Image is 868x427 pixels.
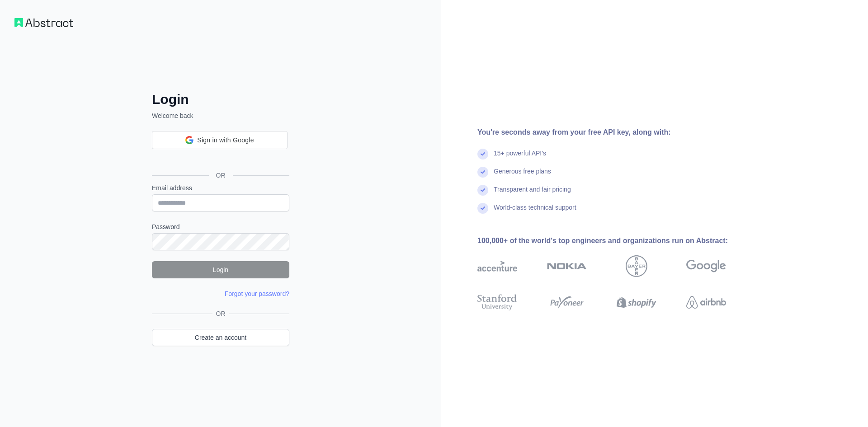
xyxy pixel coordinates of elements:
img: nokia [547,255,587,277]
img: check mark [477,167,488,178]
div: Transparent and fair pricing [494,185,571,203]
h2: Login [152,91,289,108]
iframe: Sign in with Google Button [147,148,292,168]
label: Password [152,222,289,231]
img: airbnb [686,292,726,312]
img: check mark [477,149,488,160]
label: Email address [152,183,289,192]
div: World-class technical support [494,203,576,221]
img: accenture [477,255,517,277]
img: check mark [477,203,488,214]
a: Forgot your password? [225,290,289,297]
div: 100,000+ of the world's top engineers and organizations run on Abstract: [477,235,755,246]
button: Login [152,261,289,278]
div: You're seconds away from your free API key, along with: [477,127,755,138]
span: OR [209,171,233,180]
div: Generous free plans [494,167,551,185]
img: shopify [617,292,656,312]
div: 15+ powerful API's [494,149,546,167]
img: bayer [626,255,647,277]
p: Welcome back [152,111,289,120]
img: Workflow [14,18,73,27]
span: OR [212,309,229,318]
img: stanford university [477,292,517,312]
img: check mark [477,185,488,196]
img: google [686,255,726,277]
div: Sign in with Google [152,131,288,149]
img: payoneer [547,292,587,312]
a: Create an account [152,329,289,346]
span: Sign in with Google [197,136,254,145]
